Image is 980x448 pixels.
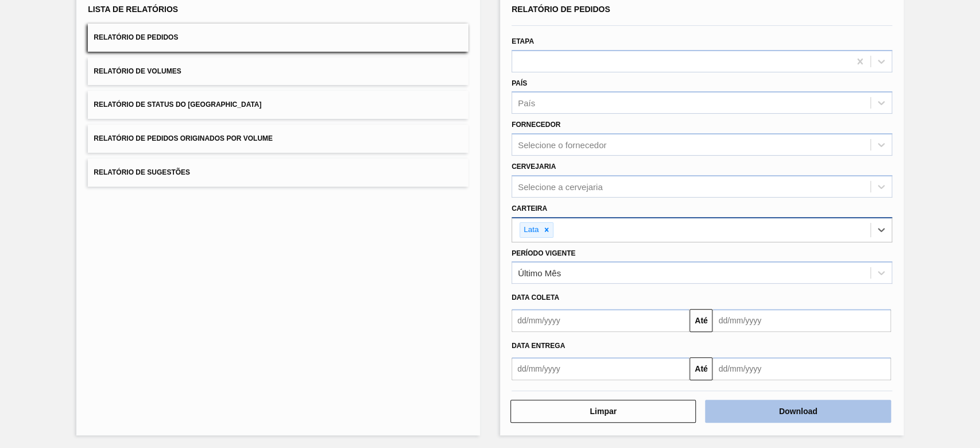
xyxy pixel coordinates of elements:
span: Relatório de Pedidos [512,5,610,14]
button: Relatório de Pedidos Originados por Volume [88,125,468,153]
label: Fornecedor [512,121,560,129]
div: Lata [520,223,540,237]
button: Relatório de Pedidos [88,24,468,52]
label: Cervejaria [512,163,556,171]
input: dd/mm/yyyy [512,357,690,380]
div: Selecione o fornecedor [518,140,606,150]
div: Último Mês [518,268,561,278]
button: Limpar [510,400,696,423]
label: Período Vigente [512,249,575,257]
span: Relatório de Pedidos Originados por Volume [94,134,273,142]
input: dd/mm/yyyy [712,309,890,332]
span: Relatório de Status do [GEOGRAPHIC_DATA] [94,101,261,109]
div: País [518,98,535,108]
span: Relatório de Pedidos [94,33,178,41]
label: País [512,79,527,87]
span: Relatório de Sugestões [94,168,190,176]
span: Data coleta [512,293,559,302]
button: Até [690,357,712,380]
input: dd/mm/yyyy [512,309,690,332]
button: Até [690,309,712,332]
input: dd/mm/yyyy [712,357,890,380]
label: Etapa [512,37,534,45]
div: Selecione a cervejaria [518,181,603,191]
button: Relatório de Sugestões [88,159,468,187]
span: Lista de Relatórios [88,5,178,14]
button: Download [705,400,890,423]
label: Carteira [512,204,547,213]
span: Data entrega [512,342,565,350]
button: Relatório de Status do [GEOGRAPHIC_DATA] [88,91,468,119]
span: Relatório de Volumes [94,67,181,75]
button: Relatório de Volumes [88,57,468,86]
